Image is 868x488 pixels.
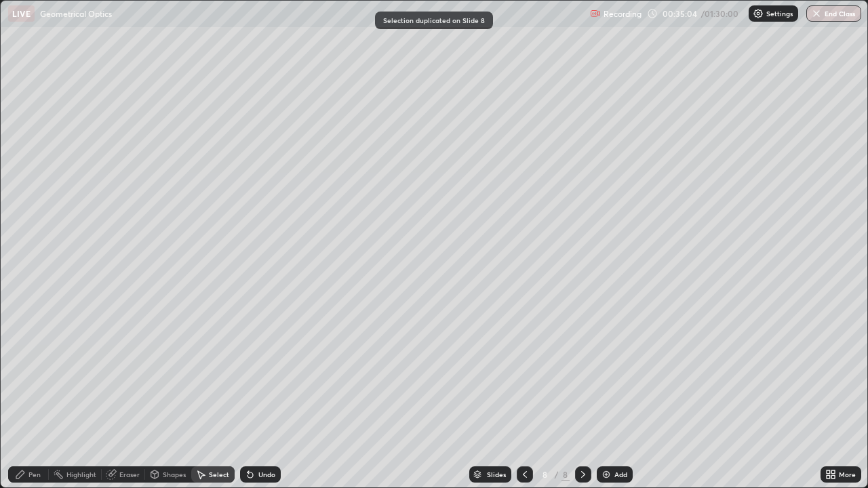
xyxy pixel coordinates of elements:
img: add-slide-button [601,469,612,480]
img: recording.375f2c34.svg [590,8,601,19]
img: end-class-cross [811,8,822,19]
p: Settings [766,10,793,17]
p: Geometrical Optics [40,8,112,19]
div: 8 [538,470,552,479]
div: Add [614,471,627,478]
div: / [555,470,559,479]
div: Shapes [163,471,186,478]
div: More [839,471,856,478]
div: Undo [258,471,275,478]
img: class-settings-icons [753,8,764,19]
button: End Class [806,5,861,22]
div: Slides [487,471,506,478]
div: Select [209,471,229,478]
div: 8 [561,468,570,481]
div: Highlight [66,471,96,478]
p: LIVE [12,8,31,19]
div: Eraser [119,471,140,478]
div: Pen [28,471,41,478]
p: Recording [604,9,642,19]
